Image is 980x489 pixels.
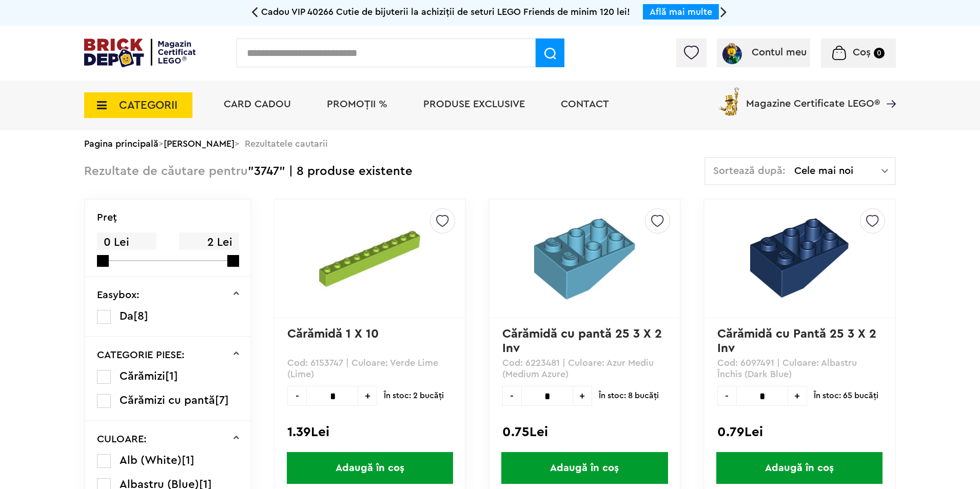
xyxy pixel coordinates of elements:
[874,48,885,58] small: 0
[97,232,156,252] span: 0 Lei
[716,452,883,484] span: Adaugă în coș
[573,386,592,406] span: +
[120,370,165,382] span: Cărămizi
[165,370,178,382] span: [1]
[880,85,896,95] a: Magazine Certificate LEGO®
[814,386,878,406] span: În stoc: 65 bucăţi
[84,130,896,157] div: > > Rezultatele cautarii
[423,99,525,109] a: Produse exclusive
[501,452,668,484] span: Adaugă în coș
[853,47,871,57] span: Coș
[561,99,609,109] a: Contact
[794,166,881,176] span: Cele mai noi
[287,425,452,439] div: 1.39Lei
[489,452,680,484] a: Adaugă în coș
[650,7,712,16] a: Află mai multe
[182,455,194,466] span: [1]
[717,328,880,355] a: Cărămidă cu Pantă 25 3 X 2 Inv
[717,386,736,406] span: -
[133,310,148,322] span: [8]
[384,386,444,406] span: În stoc: 2 bucăţi
[717,357,882,380] p: Cod: 6097491 | Culoare: Albastru Închis (Dark Blue)
[713,166,786,176] span: Sortează după:
[502,425,667,439] div: 0.75Lei
[84,157,413,186] div: "3747" | 8 produse existente
[120,310,133,322] span: Da
[97,350,185,360] p: CATEGORIE PIESE:
[502,357,667,380] p: Cod: 6223481 | Culoare: Azur Mediu (Medium Azure)
[97,290,140,300] p: Easybox:
[750,208,849,307] img: Cărămidă cu Pantă 25 3 X 2 Inv
[84,139,159,148] a: Pagina principală
[261,7,630,16] span: Cadou VIP 40266 Cutie de bijuterii la achiziții de seturi LEGO Friends de minim 120 lei!
[746,85,880,109] span: Magazine Certificate LEGO®
[120,395,215,406] span: Cărămizi cu pantă
[287,357,452,380] p: Cod: 6153747 | Culoare: Verde Lime (Lime)
[215,395,229,406] span: [7]
[306,208,434,309] img: Cărămidă 1 X 10
[275,452,465,484] a: Adaugă în coș
[788,386,807,406] span: +
[599,386,659,406] span: În stoc: 8 bucăţi
[502,328,665,355] a: Cărămidă cu pantă 25 3 X 2 Inv
[120,455,182,466] span: Alb (White)
[97,212,117,223] p: Preţ
[752,47,807,57] span: Contul meu
[119,100,178,111] span: CATEGORII
[721,47,807,57] a: Contul meu
[97,434,147,444] p: CULOARE:
[327,99,387,109] a: PROMOȚII %
[717,425,882,439] div: 0.79Lei
[224,99,291,109] a: Card Cadou
[84,165,248,178] span: Rezultate de căutare pentru
[287,452,453,484] span: Adaugă în coș
[164,139,234,148] a: [PERSON_NAME]
[358,386,377,406] span: +
[704,452,895,484] a: Adaugă în coș
[287,328,379,340] a: Cărămidă 1 X 10
[179,232,239,252] span: 2 Lei
[502,386,521,406] span: -
[287,386,306,406] span: -
[520,208,649,309] img: Cărămidă cu pantă 25 3 X 2 Inv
